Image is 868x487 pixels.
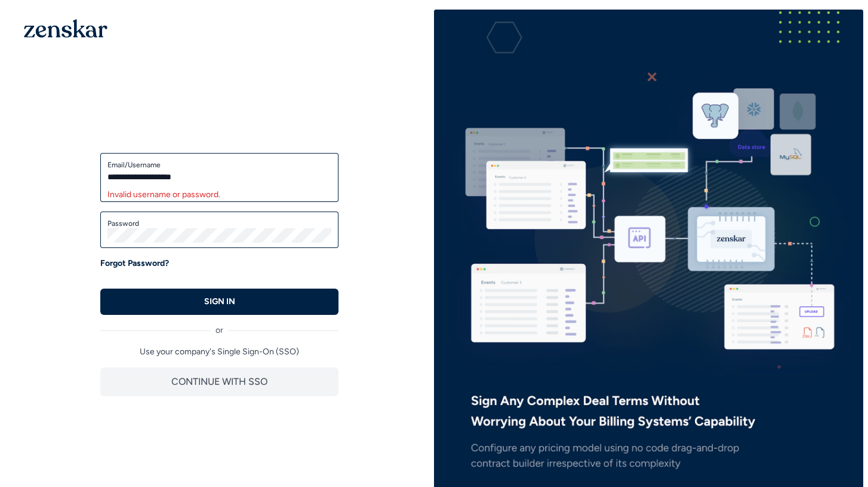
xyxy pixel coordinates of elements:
button: SIGN IN [100,289,338,315]
label: Password [107,219,331,228]
label: Email/Username [107,160,331,170]
img: 1OGAJ2xQqyY4LXKgY66KYq0eOWRCkrZdAb3gUhuVAqdWPZE9SRJmCz+oDMSn4zDLXe31Ii730ItAGKgCKgCCgCikA4Av8PJUP... [24,19,107,38]
p: SIGN IN [204,296,235,308]
div: or [100,315,338,336]
div: Invalid username or password. [107,189,331,201]
a: Forgot Password? [100,258,169,269]
button: CONTINUE WITH SSO [100,367,338,396]
p: Use your company's Single Sign-On (SSO) [100,346,338,358]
